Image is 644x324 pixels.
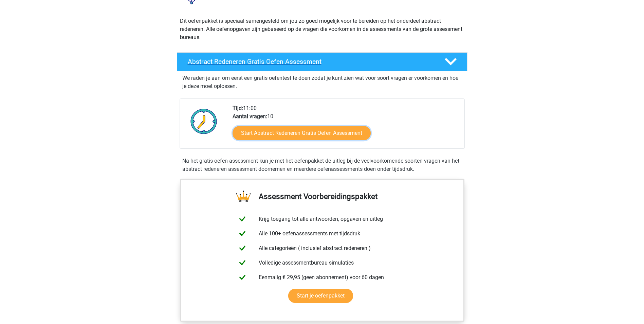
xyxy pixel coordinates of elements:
[233,105,243,111] b: Tijd:
[288,289,353,303] a: Start je oefenpakket
[233,126,371,140] a: Start Abstract Redeneren Gratis Oefen Assessment
[233,113,267,120] b: Aantal vragen:
[188,58,434,66] h4: Abstract Redeneren Gratis Oefen Assessment
[180,17,464,41] p: Dit oefenpakket is speciaal samengesteld om jou zo goed mogelijk voor te bereiden op het onderdee...
[180,157,465,173] div: Na het gratis oefen assessment kun je met het oefenpakket de uitleg bij de veelvoorkomende soorte...
[174,52,470,71] a: Abstract Redeneren Gratis Oefen Assessment
[187,104,221,138] img: Klok
[182,74,462,90] p: We raden je aan om eerst een gratis oefentest te doen zodat je kunt zien wat voor soort vragen er...
[227,104,464,148] div: 11:00 10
